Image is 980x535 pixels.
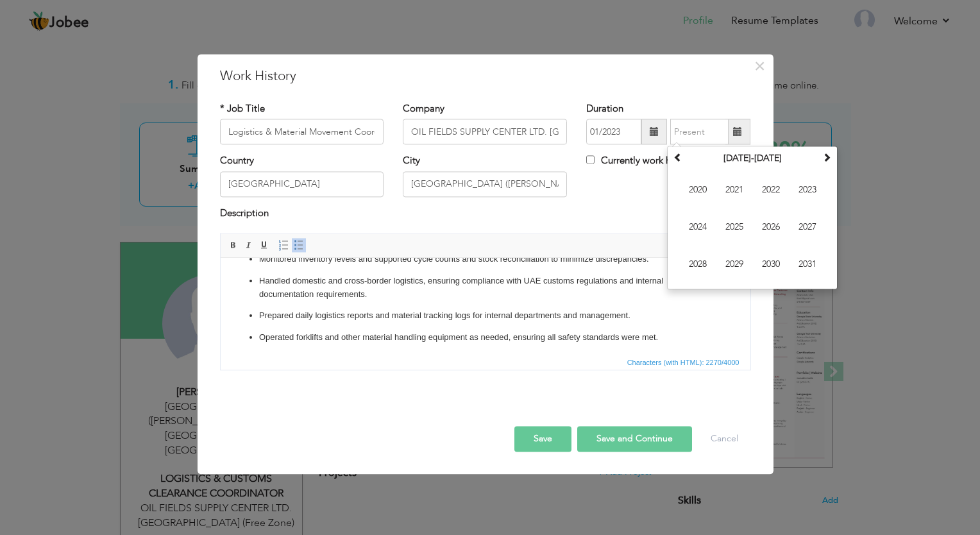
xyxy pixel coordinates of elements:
[670,119,729,145] input: Present
[220,155,254,168] label: Country
[754,248,788,282] span: 2030
[276,239,291,253] a: Insert/Remove Numbered List
[577,427,692,452] button: Save and Continue
[754,55,765,78] span: ×
[514,427,571,452] button: Save
[292,239,306,253] a: Insert/Remove Bulleted List
[680,173,715,208] span: 2020
[790,210,825,245] span: 2027
[38,51,491,65] p: Prepared daily logistics reports and material tracking logs for internal departments and management.
[686,149,819,169] th: Select Decade
[717,210,752,245] span: 2025
[680,248,715,282] span: 2028
[717,248,752,282] span: 2029
[38,17,491,44] p: Handled domestic and cross-border logistics, ensuring compliance with UAE customs regulations and...
[625,357,743,369] div: Statistics
[403,102,444,115] label: Company
[221,259,750,355] iframe: Rich Text Editor, workEditor
[790,248,825,282] span: 2031
[754,173,788,208] span: 2022
[680,210,715,245] span: 2024
[38,95,491,108] p: Supported supply chain optimization by identifying delays and proposing improvements in routing, ...
[717,173,752,208] span: 2021
[625,357,742,369] span: Characters (with HTML): 2270/4000
[750,56,770,76] button: Close
[822,153,831,162] span: Next Decade
[673,153,682,162] span: Previous Decade
[257,239,271,253] a: Underline
[226,239,241,253] a: Bold
[38,73,491,87] p: Operated forklifts and other material handling equipment as needed, ensuring all safety standards...
[586,156,595,164] input: Currently work here
[790,173,825,208] span: 2023
[242,239,256,253] a: Italic
[220,102,265,115] label: * Job Title
[698,427,751,452] button: Cancel
[586,119,641,145] input: From
[754,210,788,245] span: 2026
[220,67,751,86] h3: Work History
[586,102,623,115] label: Duration
[586,155,684,168] label: Currently work here
[403,155,420,168] label: City
[220,207,269,220] label: Description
